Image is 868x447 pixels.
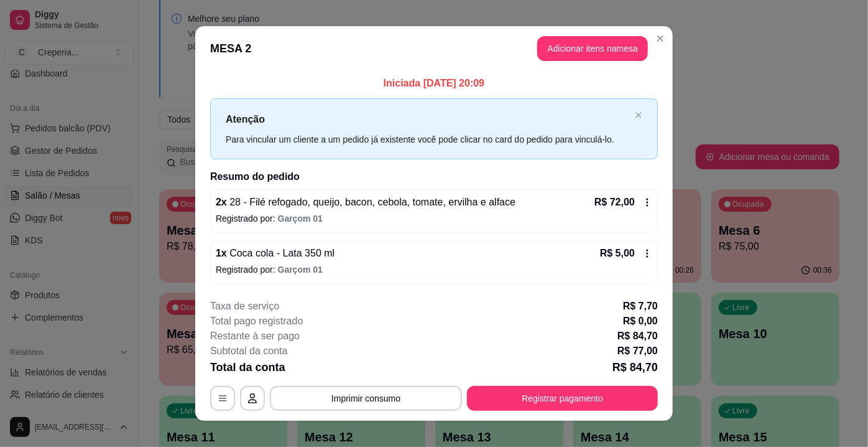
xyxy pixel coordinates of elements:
[612,359,658,376] p: R$ 84,70
[210,169,658,184] h2: Resumo do pedido
[210,314,303,329] p: Total pago registrado
[210,76,658,91] p: Iniciada [DATE] 20:09
[270,386,462,411] button: Imprimir consumo
[216,195,515,210] p: 2 x
[623,299,658,314] p: R$ 7,70
[216,212,652,225] p: Registrado por:
[216,246,335,261] p: 1 x
[278,265,323,275] span: Garçom 01
[617,329,658,344] p: R$ 84,70
[227,248,335,258] span: Coca cola - Lata 350 ml
[210,299,279,314] p: Taxa de serviço
[278,214,323,223] span: Garçom 01
[635,111,642,120] button: close
[617,344,658,359] p: R$ 77,00
[195,26,673,71] header: MESA 2
[210,359,285,376] p: Total da conta
[227,197,515,207] span: 28 - Filé refogado, queijo, bacon, cebola, tomate, ervilha e alface
[467,386,658,411] button: Registrar pagamento
[594,195,635,210] p: R$ 72,00
[537,36,648,61] button: Adicionar itens namesa
[650,29,670,49] button: Close
[226,111,630,127] p: Atenção
[210,344,288,359] p: Subtotal da conta
[623,314,658,329] p: R$ 0,00
[210,329,300,344] p: Restante à ser pago
[216,263,652,276] p: Registrado por:
[226,133,630,146] div: Para vincular um cliente a um pedido já existente você pode clicar no card do pedido para vinculá...
[600,246,635,261] p: R$ 5,00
